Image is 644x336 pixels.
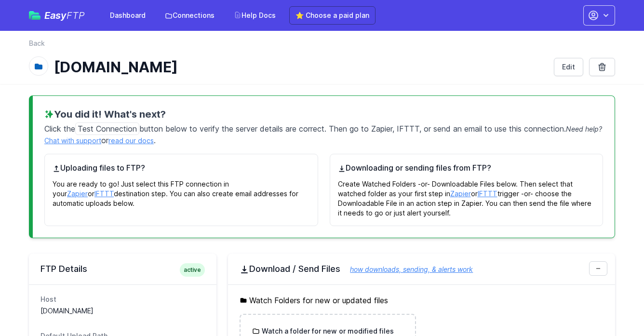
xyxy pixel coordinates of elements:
[53,174,310,208] p: You are ready to go! Just select this FTP connection in your or destination step. You can also cr...
[180,263,205,277] span: active
[338,174,595,218] p: Create Watched Folders -or- Downloadable Files below. Then select that watched folder as your fir...
[44,136,101,145] a: Chat with support
[54,58,546,76] h1: [DOMAIN_NAME]
[67,189,88,198] a: Zapier
[44,121,603,146] p: Click the button below to verify the server details are correct. Then go to Zapier, IFTTT, or sen...
[240,295,604,306] h5: Watch Folders for new or updated files
[554,58,583,76] a: Edit
[566,125,602,133] span: Need help?
[53,162,310,174] h4: Uploading files to FTP?
[40,263,205,275] h2: FTP Details
[75,122,139,135] span: Test Connection
[67,10,85,21] span: FTP
[29,39,45,48] a: Back
[240,263,604,275] h2: Download / Send Files
[228,7,282,24] a: Help Docs
[29,39,615,54] nav: Breadcrumb
[40,306,205,316] dd: [DOMAIN_NAME]
[260,326,394,336] h3: Watch a folder for new or modified files
[478,189,497,198] a: IFTTT
[29,11,40,20] img: easyftp_logo.png
[340,265,473,273] a: how downloads, sending, & alerts work
[94,189,114,198] a: IFTTT
[289,6,376,25] a: ⭐ Choose a paid plan
[450,189,471,198] a: Zapier
[29,11,85,20] a: EasyFTP
[44,108,603,121] h3: You did it! What's next?
[40,295,205,304] dt: Host
[159,7,220,24] a: Connections
[104,7,151,24] a: Dashboard
[338,162,595,174] h4: Downloading or sending files from FTP?
[108,136,154,145] a: read our docs
[44,11,85,20] span: Easy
